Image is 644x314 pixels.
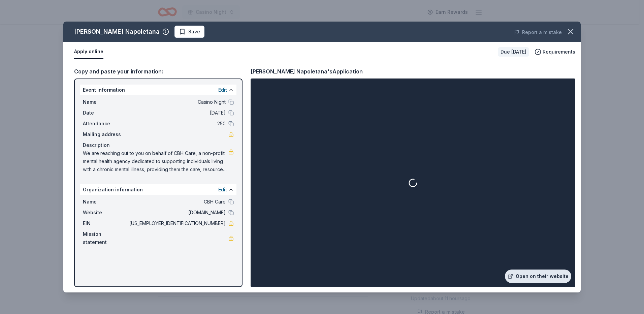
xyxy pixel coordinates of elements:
span: Casino Night [128,98,226,106]
button: Report a mistake [514,28,562,36]
div: Due [DATE] [498,47,529,57]
span: We are reaching out to you on behalf of CBH Care, a non-profit mental health agency dedicated to ... [83,149,228,174]
button: Apply online [74,45,103,59]
div: Copy and paste your information: [74,67,243,76]
span: Name [83,98,128,106]
span: [DOMAIN_NAME] [128,209,226,217]
span: Website [83,209,128,217]
span: 250 [128,120,226,128]
span: [US_EMPLOYER_IDENTIFICATION_NUMBER] [128,219,226,227]
span: Save [188,28,200,36]
span: Date [83,109,128,117]
span: Mission statement [83,230,128,246]
a: Open on their website [505,270,571,283]
div: Event information [80,85,236,95]
button: Edit [218,186,227,194]
button: Save [174,26,204,38]
button: Edit [218,86,227,94]
span: [DATE] [128,109,226,117]
div: [PERSON_NAME] Napoletana [74,26,160,37]
div: [PERSON_NAME] Napoletana's Application [251,67,363,76]
span: Attendance [83,120,128,128]
span: Mailing address [83,130,128,138]
div: Organization information [80,184,236,195]
span: CBH Care [128,198,226,206]
span: EIN [83,219,128,227]
button: Requirements [535,48,575,56]
span: Name [83,198,128,206]
div: Description [83,141,234,149]
span: Requirements [543,48,575,56]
